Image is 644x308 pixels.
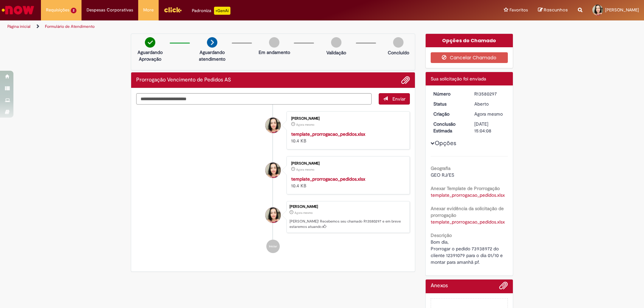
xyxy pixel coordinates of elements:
div: [PERSON_NAME] [289,205,406,209]
h2: Prorrogação Vencimento de Pedidos AS Histórico de tíquete [136,77,231,83]
span: Agora mesmo [474,111,503,117]
div: Padroniza [192,7,230,15]
div: Monique Virtuoso Alves Cardoso [265,118,281,133]
span: GEO RJ/ES [431,172,454,178]
button: Cancelar Chamado [431,52,508,63]
p: Aguardando Aprovação [134,49,166,62]
time: 30/09/2025 10:03:52 [296,168,314,172]
span: [PERSON_NAME] [605,7,639,13]
span: Sua solicitação foi enviada [431,76,486,82]
div: [PERSON_NAME] [291,117,403,121]
span: Rascunhos [544,7,568,13]
ul: Trilhas de página [5,20,424,33]
div: [DATE] 15:04:08 [474,121,505,134]
span: 2 [71,8,76,13]
span: Agora mesmo [296,123,314,127]
img: click_logo_yellow_360x200.png [164,5,182,15]
img: img-circle-grey.png [269,37,279,48]
span: Despesas Corporativas [87,7,133,13]
time: 30/09/2025 10:04:05 [474,111,503,117]
span: More [143,7,154,13]
dt: Status [428,101,470,107]
h2: Anexos [431,283,448,289]
span: Enviar [392,96,406,102]
span: Bom dia, Prorrogar o pedido 73938972 do cliente 12391079 para o dia 01/10 e montar para amanhã pf. [431,239,504,265]
div: 10.4 KB [291,176,403,189]
span: Agora mesmo [296,168,314,172]
li: Monique Virtuoso Alves Cardoso [136,201,410,233]
div: R13580297 [474,90,505,97]
ul: Histórico de tíquete [136,105,410,260]
div: [PERSON_NAME] [291,162,403,166]
dt: Número [428,90,470,97]
button: Enviar [379,93,410,105]
p: Em andamento [259,49,290,56]
textarea: Digite sua mensagem aqui... [136,93,372,105]
img: check-circle-green.png [145,37,155,48]
div: Opções do Chamado [426,34,513,47]
img: img-circle-grey.png [393,37,404,48]
div: Monique Virtuoso Alves Cardoso [265,207,281,223]
a: template_prorrogacao_pedidos.xlsx [291,176,365,182]
p: +GenAi [214,7,230,15]
b: Anexar evidência da solicitação de prorrogação [431,205,504,218]
b: Descrição [431,232,452,238]
a: Página inicial [7,24,31,29]
a: Download de template_prorrogacao_pedidos.xlsx [431,219,505,225]
button: Adicionar anexos [499,281,508,293]
a: Download de template_prorrogacao_pedidos.xlsx [431,192,505,198]
a: Rascunhos [538,7,568,13]
button: Adicionar anexos [401,76,410,84]
p: Validação [326,49,346,56]
time: 30/09/2025 10:04:05 [294,211,313,215]
div: 30/09/2025 10:04:05 [474,111,505,117]
dt: Criação [428,111,470,117]
img: ServiceNow [1,3,35,17]
div: 10.4 KB [291,131,403,144]
p: Aguardando atendimento [196,49,228,62]
a: template_prorrogacao_pedidos.xlsx [291,131,365,137]
p: [PERSON_NAME]! Recebemos seu chamado R13580297 e em breve estaremos atuando. [289,219,406,229]
dt: Conclusão Estimada [428,121,470,134]
img: img-circle-grey.png [331,37,341,48]
img: arrow-next.png [207,37,217,48]
div: Monique Virtuoso Alves Cardoso [265,163,281,178]
span: Favoritos [509,7,528,13]
a: Formulário de Atendimento [45,24,95,29]
b: Anexar Template de Prorrogação [431,185,500,191]
div: Aberto [474,101,505,107]
time: 30/09/2025 10:03:58 [296,123,314,127]
span: Agora mesmo [294,211,313,215]
b: Geografia [431,165,450,171]
p: Concluído [388,49,409,56]
span: Requisições [46,7,69,13]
